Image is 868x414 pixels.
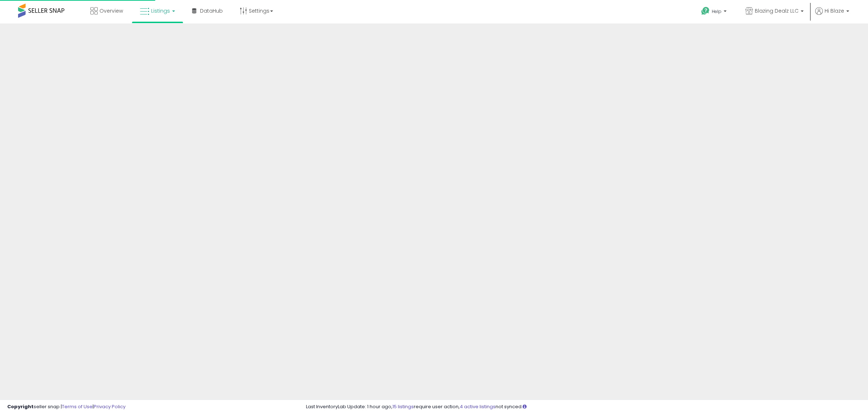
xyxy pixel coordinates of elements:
[701,7,710,16] i: Get Help
[815,7,849,23] a: Hi Blaze
[151,7,170,14] span: Listings
[755,7,799,14] span: Blazing Dealz LLC
[695,1,734,23] a: Help
[200,7,223,14] span: DataHub
[99,7,123,14] span: Overview
[712,8,722,14] span: Help
[825,7,844,14] span: Hi Blaze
